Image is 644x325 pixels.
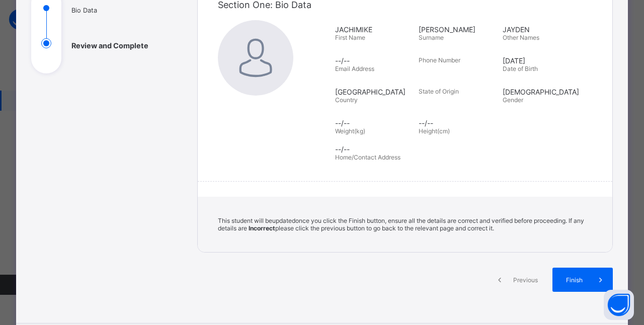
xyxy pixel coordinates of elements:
span: Other Names [503,34,539,41]
span: Weight(kg) [335,127,365,135]
span: This student will be updated once you click the Finish button, ensure all the details are correct... [218,217,584,232]
span: Home/Contact Address [335,153,400,161]
span: [GEOGRAPHIC_DATA] [335,88,414,96]
span: Previous [512,276,539,284]
span: JAYDEN [503,25,581,34]
span: [PERSON_NAME] [419,25,497,34]
span: State of Origin [419,88,459,95]
span: Date of Birth [503,65,538,72]
span: --/-- [335,119,414,127]
img: default.svg [218,20,293,96]
span: Height(cm) [419,127,450,135]
span: Email Address [335,65,374,72]
span: [DATE] [503,56,581,65]
span: Surname [419,34,444,41]
span: --/-- [335,145,597,153]
span: First Name [335,34,365,41]
span: Country [335,96,358,104]
button: Open asap [604,290,634,320]
span: Gender [503,96,523,104]
span: --/-- [419,119,497,127]
span: JACHIMIKE [335,25,414,34]
b: Incorrect [249,224,275,232]
span: [DEMOGRAPHIC_DATA] [503,88,581,96]
span: --/-- [335,56,414,65]
span: Phone Number [419,56,460,64]
span: Finish [560,276,589,284]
